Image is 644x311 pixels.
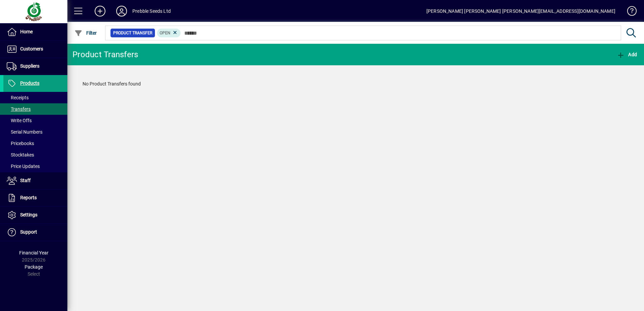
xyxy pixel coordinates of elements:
[3,115,67,126] a: Write Offs
[76,74,636,94] div: No Product Transfers found
[3,92,67,103] a: Receipts
[3,149,67,161] a: Stocktakes
[7,129,42,135] span: Serial Numbers
[3,172,67,189] a: Staff
[3,189,67,206] a: Reports
[25,264,43,270] span: Package
[3,138,67,149] a: Pricebooks
[111,5,132,17] button: Profile
[7,164,40,169] span: Price Updates
[72,49,138,60] div: Product Transfers
[20,195,37,200] span: Reports
[426,6,615,16] div: [PERSON_NAME] [PERSON_NAME] [PERSON_NAME][EMAIL_ADDRESS][DOMAIN_NAME]
[20,63,39,69] span: Suppliers
[20,80,39,86] span: Products
[7,152,34,158] span: Stocktakes
[7,95,29,100] span: Receipts
[19,250,49,255] span: Financial Year
[3,103,67,115] a: Transfers
[20,29,33,34] span: Home
[7,106,31,112] span: Transfers
[113,30,152,36] span: Product Transfer
[20,46,43,51] span: Customers
[617,52,637,57] span: Add
[73,27,99,39] button: Filter
[7,118,32,123] span: Write Offs
[20,229,37,235] span: Support
[157,29,181,37] mat-chip: Completion Status: Open
[3,224,67,241] a: Support
[160,31,170,35] span: Open
[3,207,67,223] a: Settings
[7,141,34,146] span: Pricebooks
[20,212,37,217] span: Settings
[3,126,67,138] a: Serial Numbers
[3,161,67,172] a: Price Updates
[74,30,97,36] span: Filter
[622,1,636,23] a: Knowledge Base
[3,58,67,75] a: Suppliers
[20,178,31,183] span: Staff
[615,48,639,61] button: Add
[3,24,67,40] a: Home
[89,5,111,17] button: Add
[3,41,67,58] a: Customers
[132,6,171,16] div: Prebble Seeds Ltd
